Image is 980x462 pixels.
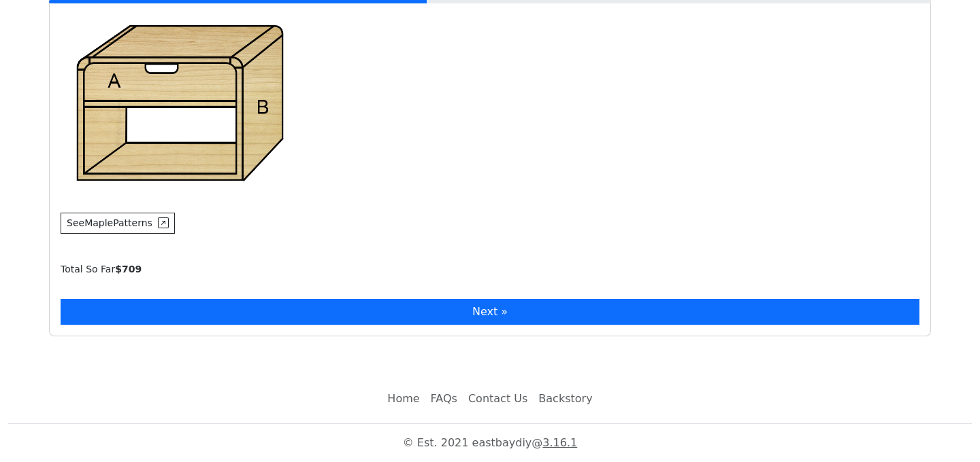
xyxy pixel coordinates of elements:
a: 3.16.1 [542,436,577,449]
button: SeeMaplePatterns [61,213,175,234]
p: © Est. 2021 eastbaydiy @ [8,435,972,451]
a: FAQs [425,385,463,412]
small: Total So Far [61,264,142,274]
a: Contact Us [463,385,533,412]
b: $ 709 [115,264,142,274]
a: Backstory [533,385,598,412]
a: Home [382,385,425,412]
button: Next » [61,299,919,325]
img: Structure example - Stretchers(A) [61,15,299,190]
